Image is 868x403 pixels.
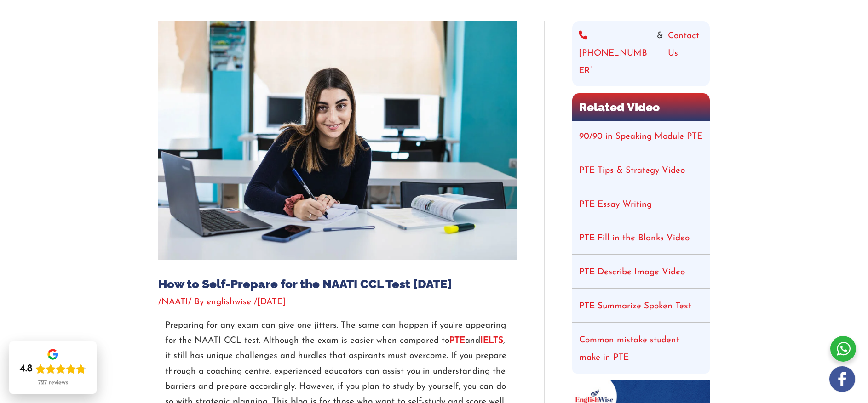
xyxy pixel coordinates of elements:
div: Rating: 4.8 out of 5 [20,363,86,375]
a: PTE Describe Image Video [579,268,685,277]
a: [PHONE_NUMBER] [579,28,652,80]
span: englishwise [207,298,251,307]
div: 727 reviews [38,379,68,386]
a: PTE Essay Writing [579,200,652,209]
h2: Related Video [572,93,710,121]
a: englishwise [207,298,254,307]
a: PTE [449,336,465,345]
div: / / By / [158,296,517,309]
a: PTE Fill in the Blanks Video [579,234,690,243]
a: Common mistake student make in PTE [579,336,679,362]
a: NAATI [161,298,188,307]
a: PTE Tips & Strategy Video [579,166,685,175]
span: [DATE] [257,298,286,307]
div: & [579,28,703,80]
img: white-facebook.png [829,366,855,392]
h1: How to Self-Prepare for the NAATI CCL Test [DATE] [158,277,517,291]
a: IELTS [480,336,503,345]
a: 90/90 in Speaking Module PTE [579,132,702,141]
a: Contact Us [668,28,703,80]
div: 4.8 [20,363,33,375]
a: PTE Summarize Spoken Text [579,302,691,311]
